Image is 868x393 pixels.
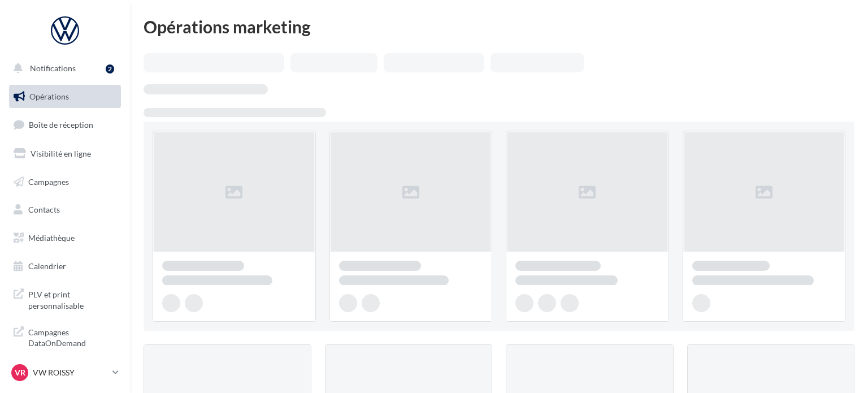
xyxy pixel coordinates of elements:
[28,287,116,311] span: PLV et print personnalisable
[7,282,123,316] a: PLV et print personnalisable
[7,254,123,278] a: Calendrier
[7,170,123,194] a: Campagnes
[7,198,123,222] a: Contacts
[28,233,75,243] span: Médiathèque
[106,64,114,74] div: 2
[7,113,123,137] a: Boîte de réception
[7,142,123,166] a: Visibilité en ligne
[29,92,69,101] span: Opérations
[28,176,69,186] span: Campagnes
[15,367,25,378] span: VR
[30,63,76,73] span: Notifications
[144,18,854,35] div: Opérations marketing
[9,362,121,383] a: VR VW ROISSY
[28,261,66,271] span: Calendrier
[7,320,123,353] a: Campagnes DataOnDemand
[33,367,108,378] p: VW ROISSY
[28,325,116,349] span: Campagnes DataOnDemand
[28,205,60,214] span: Contacts
[31,149,91,158] span: Visibilité en ligne
[7,226,123,250] a: Médiathèque
[29,120,93,129] span: Boîte de réception
[7,57,119,80] button: Notifications 2
[7,85,123,109] a: Opérations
